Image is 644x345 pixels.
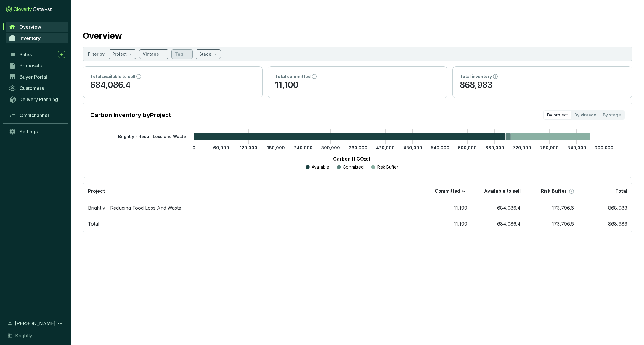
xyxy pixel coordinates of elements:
[595,145,614,150] tspan: 900,000
[431,145,449,150] tspan: 540,000
[90,74,135,80] p: Total available to sell
[460,74,492,80] p: Total inventory
[275,74,311,80] p: Total committed
[6,83,68,93] a: Customers
[543,110,625,120] div: segmented control
[525,200,579,216] td: 173,796.6
[472,183,525,200] th: Available to sell
[6,127,68,137] a: Settings
[458,145,477,150] tspan: 600,000
[600,111,624,119] div: By stage
[419,216,472,232] td: 11,100
[343,164,364,170] p: Committed
[6,72,68,82] a: Buyer Portal
[267,145,285,150] tspan: 180,000
[20,35,41,41] span: Inventory
[579,200,632,216] td: 868,983
[90,111,171,119] p: Carbon Inventory by Project
[472,200,525,216] td: 684,086.4
[567,145,586,150] tspan: 840,000
[513,145,531,150] tspan: 720,000
[19,96,58,102] span: Delivery Planning
[541,188,567,195] p: Risk Buffer
[377,164,398,170] p: Risk Buffer
[118,134,186,139] tspan: Brightly - Redu...Loss and Waste
[6,61,68,71] a: Proposals
[83,30,122,42] h2: Overview
[275,80,440,91] p: 11,100
[579,183,632,200] th: Total
[6,94,68,104] a: Delivery Planning
[435,188,460,195] p: Committed
[294,145,313,150] tspan: 240,000
[83,216,419,232] td: Total
[20,112,49,118] span: Omnichannel
[90,80,255,91] p: 684,086.4
[6,22,68,32] a: Overview
[460,80,625,91] p: 868,983
[419,200,472,216] td: 11,100
[544,111,571,119] div: By project
[19,24,41,30] span: Overview
[472,216,525,232] td: 684,086.4
[83,200,419,216] td: Brightly - Reducing Food Loss And Waste
[525,216,579,232] td: 173,796.6
[579,216,632,232] td: 868,983
[376,145,395,150] tspan: 420,000
[175,51,183,57] p: Tag
[321,145,340,150] tspan: 300,000
[88,51,106,57] p: Filter by:
[571,111,600,119] div: By vintage
[312,164,329,170] p: Available
[6,110,68,120] a: Omnichannel
[20,74,47,80] span: Buyer Portal
[99,155,604,162] p: Carbon (t CO₂e)
[6,33,68,43] a: Inventory
[403,145,422,150] tspan: 480,000
[15,320,56,327] span: [PERSON_NAME]
[15,332,32,339] span: Brightly
[20,129,38,135] span: Settings
[213,145,229,150] tspan: 60,000
[20,85,44,91] span: Customers
[83,183,419,200] th: Project
[20,51,32,57] span: Sales
[540,145,559,150] tspan: 780,000
[6,49,68,59] a: Sales
[20,63,42,69] span: Proposals
[485,145,504,150] tspan: 660,000
[349,145,367,150] tspan: 360,000
[240,145,257,150] tspan: 120,000
[192,145,195,150] tspan: 0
